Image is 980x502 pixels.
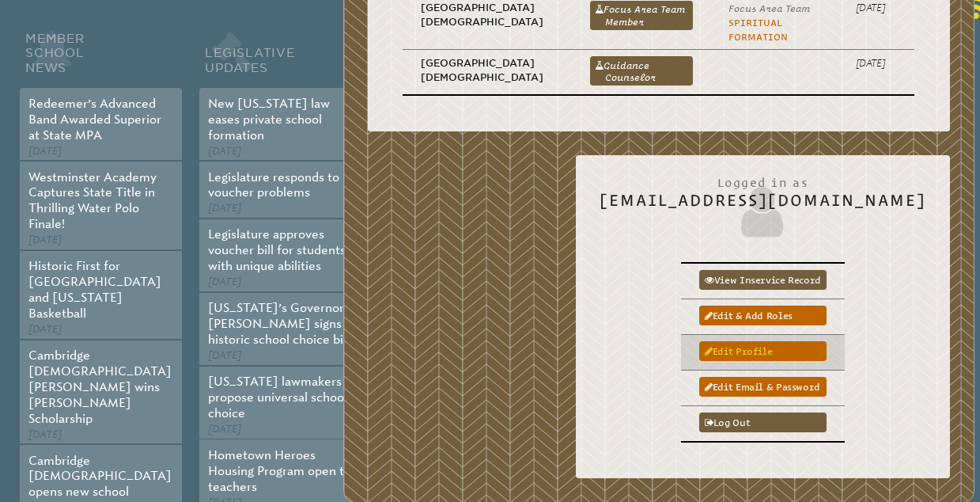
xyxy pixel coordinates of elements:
p: [DATE] [856,56,897,70]
a: Hometown Heroes Housing Program open to teachers [208,448,351,494]
span: [DATE] [208,423,241,435]
h2: [EMAIL_ADDRESS][DOMAIN_NAME] [600,168,926,241]
span: [DATE] [208,145,241,157]
a: [US_STATE]’s Governor [PERSON_NAME] signs historic school choice bill [208,301,350,347]
a: Legislature responds to voucher problems [208,170,339,200]
a: View inservice record [699,270,827,290]
span: [DATE] [28,323,62,335]
a: Edit email & password [699,377,827,397]
a: Edit & add roles [699,306,827,325]
a: New [US_STATE] law eases private school formation [208,97,330,143]
a: Legislature approves voucher bill for students with unique abilities [208,227,346,273]
a: Guidance Counselor [590,56,693,86]
a: Cambridge [DEMOGRAPHIC_DATA][PERSON_NAME] wins [PERSON_NAME] Scholarship [28,348,172,426]
a: Redeemer’s Advanced Band Awarded Superior at State MPA [28,97,161,143]
a: Log out [699,413,827,432]
a: Spiritual Formation [728,17,788,42]
a: [US_STATE] lawmakers propose universal school choice [208,375,347,420]
p: [GEOGRAPHIC_DATA][DEMOGRAPHIC_DATA] [421,56,555,85]
a: Edit profile [699,341,827,361]
p: [GEOGRAPHIC_DATA][DEMOGRAPHIC_DATA] [421,1,555,29]
a: Westminster Academy Captures State Title in Thrilling Water Polo Finale! [28,170,157,232]
span: [DATE] [28,145,62,157]
span: [DATE] [208,349,241,361]
span: [DATE] [208,202,241,214]
p: [DATE] [856,1,897,15]
h2: Member School News [20,28,182,89]
span: Focus Area Team [728,2,810,13]
span: [DATE] [208,276,241,287]
span: [DATE] [28,234,62,245]
a: Focus Area Team Member [590,1,693,31]
span: Logged in as [600,168,926,192]
a: Historic First for [GEOGRAPHIC_DATA] and [US_STATE] Basketball [28,259,161,321]
h2: Legislative Updates [199,28,361,89]
span: [DATE] [28,428,62,440]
